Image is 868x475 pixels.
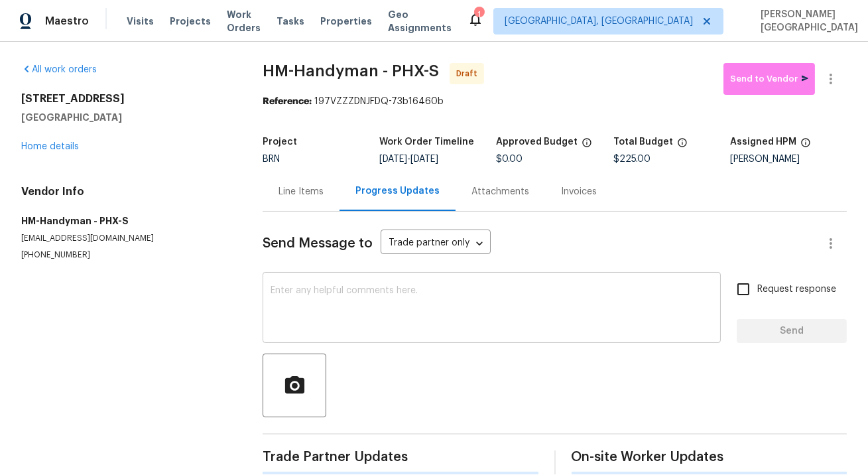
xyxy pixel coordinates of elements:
[561,185,597,198] div: Invoices
[730,155,847,164] div: [PERSON_NAME]
[613,155,651,164] span: $225.00
[170,15,211,28] span: Projects
[355,184,440,198] div: Progress Updates
[410,155,438,164] span: [DATE]
[263,137,297,147] h5: Project
[456,67,483,80] span: Draft
[757,283,836,297] span: Request response
[755,8,858,34] span: [PERSON_NAME][GEOGRAPHIC_DATA]
[379,137,474,147] h5: Work Order Timeline
[21,249,231,261] p: [PHONE_NUMBER]
[263,63,439,79] span: HM-Handyman - PHX-S
[21,142,79,151] a: Home details
[320,15,372,28] span: Properties
[263,450,538,464] span: Trade Partner Updates
[677,137,688,155] span: The total cost of line items that have been proposed by Opendoor. This sum includes line items th...
[379,155,407,164] span: [DATE]
[800,137,811,155] span: The hpm assigned to this work order.
[582,137,592,155] span: The total cost of line items that have been approved by both Opendoor and the Trade Partner. This...
[227,8,261,34] span: Work Orders
[21,111,231,124] h5: [GEOGRAPHIC_DATA]
[263,97,312,106] b: Reference:
[505,15,693,28] span: [GEOGRAPHIC_DATA], [GEOGRAPHIC_DATA]
[21,65,97,74] a: All work orders
[723,63,815,95] button: Send to Vendor
[474,8,483,21] div: 1
[471,185,529,198] div: Attachments
[45,15,89,28] span: Maestro
[21,214,231,228] h5: HM-Handyman - PHX-S
[279,185,324,198] div: Line Items
[381,233,491,255] div: Trade partner only
[21,233,231,244] p: [EMAIL_ADDRESS][DOMAIN_NAME]
[388,8,452,34] span: Geo Assignments
[496,137,578,147] h5: Approved Budget
[263,95,847,108] div: 197VZZZDNJFDQ-73b16460b
[496,155,523,164] span: $0.00
[263,155,280,164] span: BRN
[21,92,231,105] h2: [STREET_ADDRESS]
[572,450,847,464] span: On-site Worker Updates
[730,72,808,87] span: Send to Vendor
[379,155,438,164] span: -
[263,237,373,250] span: Send Message to
[277,17,304,26] span: Tasks
[21,185,231,198] h4: Vendor Info
[730,137,796,147] h5: Assigned HPM
[613,137,673,147] h5: Total Budget
[127,15,154,28] span: Visits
